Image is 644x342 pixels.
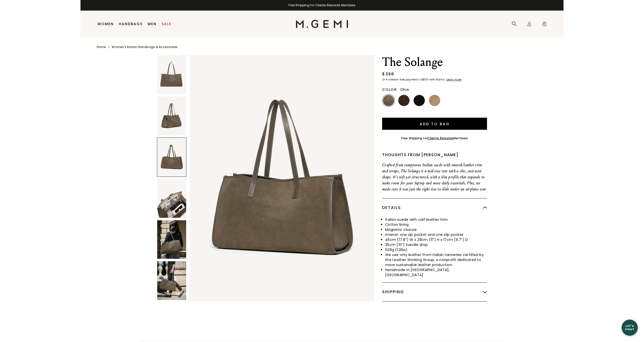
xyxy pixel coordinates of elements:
[385,267,487,277] li: Handmade in [GEOGRAPHIC_DATA], [GEOGRAPHIC_DATA]
[189,55,374,301] img: The Solange
[157,97,186,135] img: The Solange
[382,55,487,69] h1: The Solange
[382,71,394,77] div: $398
[385,237,487,242] li: 45cm (17.8”) W x 28cm (11") H x 17cm (6.7”) D
[385,232,487,237] li: Interior: one zip pocket and one slip pocket
[157,220,186,259] img: The Solange
[385,242,487,247] li: 25cm (10”) handle drop
[148,22,156,26] a: Men
[296,20,348,28] img: M.Gemi
[157,55,186,94] img: The Solange
[385,252,487,267] li: We use only leather from Italian tanneries certified by the Leather Working Group, a nonprofit de...
[398,95,410,106] img: Chocolate
[400,87,409,92] span: Olive
[414,95,425,106] img: Black
[382,283,487,301] div: Shipping
[446,78,461,81] klarna-placement-style-cta: Learn more
[382,88,397,92] h2: Color
[112,45,178,49] a: Women's Italian Handbags & Accessories
[427,136,453,140] a: Cliente Rewards
[385,217,487,222] li: Italian suede with calf leather trim
[382,152,487,158] div: Thoughts from [PERSON_NAME]
[401,136,468,140] div: Free Shipping for Members
[97,45,106,49] a: Home
[97,22,114,26] a: Women
[622,324,638,331] div: Let's Chat
[542,22,547,27] span: 0
[382,118,487,130] button: Add to Bag
[446,78,461,81] a: Learn more
[429,95,440,106] img: Biscuit
[385,222,487,227] li: Cotton lining
[382,198,487,217] div: Details
[383,95,394,106] img: Olive
[382,78,422,81] klarna-placement-style-body: Or 4 interest-free payments of
[162,22,171,26] a: Sale
[385,247,487,252] li: 528g (1.2lbs)
[385,227,487,232] li: Magnetic closure
[157,179,186,218] img: The Solange
[157,261,186,300] img: The Solange
[422,78,428,81] klarna-placement-style-amount: $100
[429,78,446,81] klarna-placement-style-body: with Klarna
[119,22,143,26] a: Handbags
[80,3,563,7] div: 2 / 2
[382,162,487,192] p: Crafted from sumptuous Italian suede with smooth leather trim and straps, The Solange is a mid-si...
